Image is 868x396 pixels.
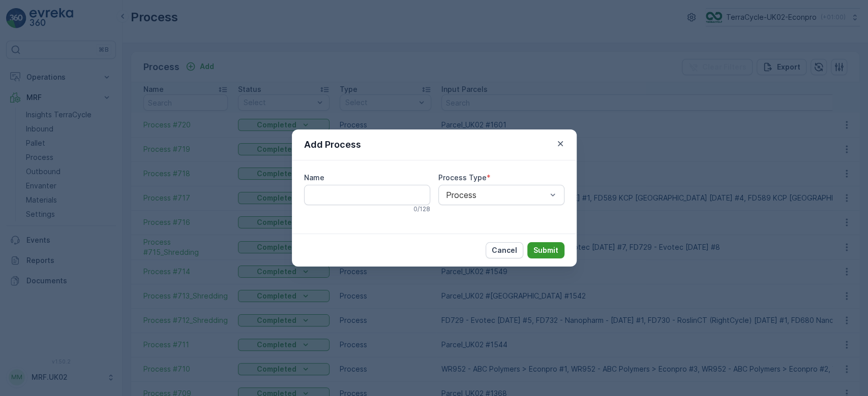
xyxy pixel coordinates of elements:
p: 0 / 128 [413,205,430,213]
label: Name [304,173,324,182]
p: Submit [533,245,558,255]
label: Process Type [438,173,487,182]
button: Cancel [486,242,523,258]
button: Submit [527,242,564,258]
p: Add Process [304,138,361,152]
p: Cancel [492,245,517,255]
